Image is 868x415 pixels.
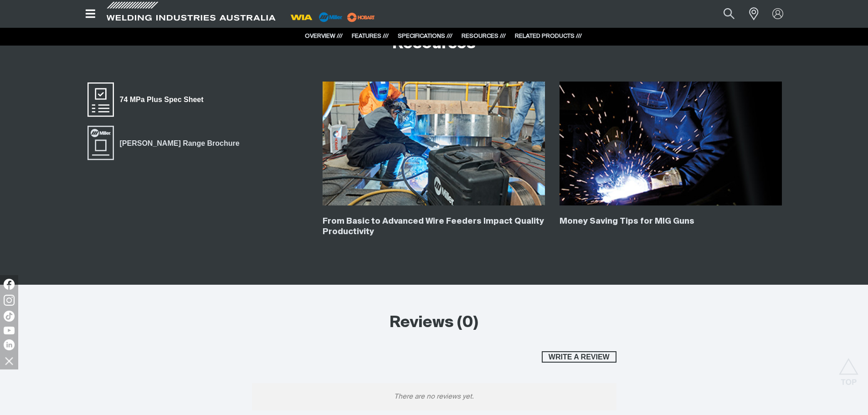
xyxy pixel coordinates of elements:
img: From Basic to Advanced Wire Feeders Impact Quality Productivity [323,82,545,205]
a: Miller Range Brochure [86,125,246,161]
img: Money Saving Tips for MIG Guns [560,82,782,205]
a: From Basic to Advanced Wire Feeders Impact Quality Productivity [323,217,544,236]
span: [PERSON_NAME] Range Brochure [114,137,246,149]
img: TikTok [4,311,15,322]
button: Search products [714,4,745,24]
button: Scroll to top [838,358,859,379]
img: miller [344,10,378,24]
a: SPECIFICATIONS /// [398,33,452,39]
h2: Reviews (0) [252,313,616,333]
p: There are no reviews yet. [252,383,616,410]
a: RELATED PRODUCTS /// [515,33,582,39]
img: Instagram [4,295,15,306]
a: 74 MPa Plus Spec Sheet [86,82,210,118]
img: LinkedIn [4,339,15,350]
a: FEATURES /// [352,33,389,39]
span: Write a review [543,351,616,363]
img: Facebook [4,279,15,290]
button: Write a review [542,351,616,363]
input: Product name or item number... [702,4,744,24]
a: OVERVIEW /// [305,33,343,39]
a: miller [344,14,378,20]
a: Money Saving Tips for MIG Guns [560,217,694,225]
a: RESOURCES /// [462,33,506,39]
span: 74 MPa Plus Spec Sheet [114,94,210,106]
img: hide socials [1,353,17,369]
img: YouTube [4,327,15,334]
